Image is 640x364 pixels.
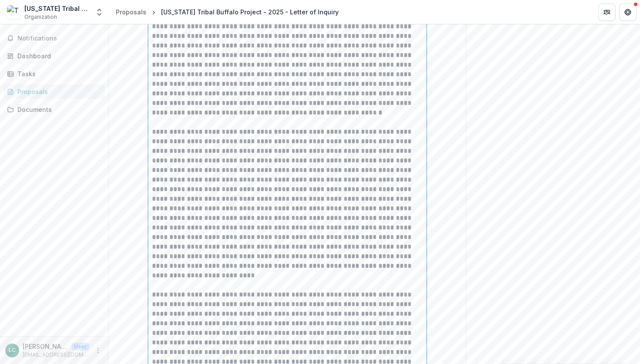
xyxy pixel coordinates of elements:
p: [EMAIL_ADDRESS][DOMAIN_NAME] [23,351,89,359]
button: More [93,345,103,356]
span: Notifications [17,35,101,42]
a: Dashboard [3,49,105,63]
span: Organization [24,13,57,21]
a: Documents [3,102,105,117]
div: Proposals [116,7,146,17]
button: Open entity switcher [93,3,105,21]
nav: breadcrumb [112,6,342,18]
a: Proposals [112,6,150,18]
div: Documents [17,105,98,114]
a: Proposals [3,84,105,99]
div: [US_STATE] Tribal Buffalo Project [24,4,90,13]
button: Notifications [3,31,105,45]
div: Tasks [17,69,98,78]
button: Get Help [619,3,637,21]
div: Dashboard [17,51,98,61]
a: Tasks [3,67,105,81]
img: Texas Tribal Buffalo Project [7,5,21,19]
button: Partners [598,3,616,21]
div: Proposals [17,87,98,96]
p: [PERSON_NAME] [23,342,68,351]
p: User [71,343,89,351]
div: [US_STATE] Tribal Buffalo Project - 2025 - Letter of Inquiry [161,7,339,17]
div: Lucille Contreras [9,347,16,353]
